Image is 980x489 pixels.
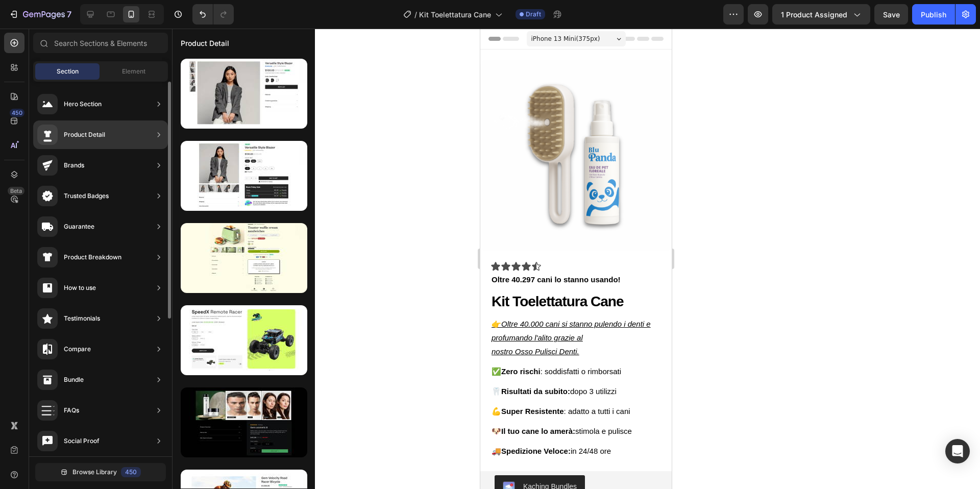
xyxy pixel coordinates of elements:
div: Product Detail [64,130,105,140]
img: KachingBundles.png [22,453,35,465]
button: 7 [4,4,76,25]
div: Social Proof [64,436,100,446]
span: Browse Library [72,468,117,477]
div: How to use [64,283,96,293]
iframe: Design area [480,29,672,489]
button: 1 product assigned [772,4,870,25]
div: Bundle [64,375,84,385]
div: Compare [64,344,91,354]
div: Publish [921,9,946,20]
div: Beta [8,187,24,195]
div: Kaching Bundles [43,453,96,463]
button: Browse Library450 [35,463,166,481]
div: Trusted Badges [64,191,109,201]
span: Kit Toelettatura Cane [419,9,491,20]
div: Testimonials [64,313,100,324]
span: Draft [526,10,541,19]
div: 450 [10,109,24,117]
div: Product Breakdown [64,252,121,262]
button: Publish [912,4,955,25]
span: Element [122,67,145,76]
span: / [414,9,417,20]
button: Save [874,4,908,25]
input: Search Sections & Elements [33,33,168,53]
div: Brands [64,160,84,170]
span: Save [883,10,900,19]
div: FAQs [64,405,79,415]
span: 1 product assigned [781,9,847,20]
div: 450 [121,467,141,477]
div: Hero Section [64,99,102,109]
p: 7 [67,8,71,20]
div: Open Intercom Messenger [945,439,970,463]
span: Section [57,67,79,76]
div: Undo/Redo [192,4,234,25]
div: Guarantee [64,222,94,232]
button: Kaching Bundles [14,447,105,471]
